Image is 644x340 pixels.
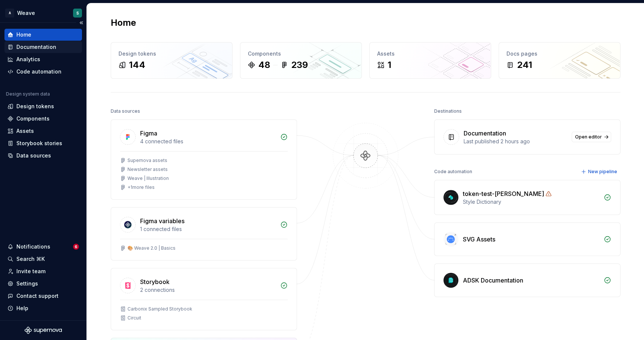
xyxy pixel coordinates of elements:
div: Carbonix Sampled Storybook [127,306,192,312]
div: A [5,9,14,18]
div: Data sources [111,106,140,116]
button: Collapse sidebar [76,18,86,28]
a: Data sources [4,150,82,162]
div: Documentation [16,43,56,51]
a: Code automation [4,66,82,78]
div: 🎨 Weave 2.0 | Basics [127,245,176,251]
div: 48 [258,59,270,71]
div: Figma variables [140,216,184,225]
div: 239 [291,59,308,71]
a: Storybook stories [4,137,82,149]
button: Contact support [4,290,82,302]
div: Code automation [434,166,472,177]
a: Home [4,29,82,41]
div: Storybook stories [16,140,62,147]
svg: Supernova Logo [25,327,62,334]
button: New pipeline [579,166,621,177]
div: Components [16,115,50,122]
div: Supernova assets [127,157,167,163]
button: AWeaveS [1,5,85,21]
a: Figma variables1 connected files🎨 Weave 2.0 | Basics [111,207,297,261]
button: Notifications6 [4,241,82,253]
div: Last published 2 hours ago [464,138,567,145]
a: Documentation [4,41,82,53]
div: Invite team [16,268,45,275]
div: Help [16,305,28,312]
a: Design tokens144 [111,42,233,79]
h2: Home [111,17,136,29]
div: Circuit [127,315,141,321]
a: Open editor [572,132,611,142]
a: Components [4,113,82,125]
a: Assets1 [369,42,491,79]
div: Design tokens [119,50,225,57]
button: Help [4,302,82,314]
div: 1 connected files [140,225,276,233]
div: Weave [17,9,35,17]
div: Components [248,50,354,57]
div: token-test-[PERSON_NAME] [463,189,544,198]
div: Code automation [16,68,61,75]
a: Figma4 connected filesSupernova assetsNewsletter assetsWeave | Illustration+1more files [111,119,297,200]
div: Design tokens [16,103,54,110]
div: ADSK Documentation [463,276,523,285]
div: Settings [16,280,38,287]
div: Notifications [16,243,50,250]
div: Newsletter assets [127,166,168,172]
div: 241 [517,59,532,71]
a: Invite team [4,265,82,277]
a: Assets [4,125,82,137]
button: Search ⌘K [4,253,82,265]
div: 1 [388,59,391,71]
div: 2 connections [140,286,276,294]
div: Search ⌘K [16,255,45,263]
div: + 1 more files [127,184,155,190]
div: Analytics [16,56,40,63]
a: Docs pages241 [499,42,621,79]
a: Analytics [4,53,82,65]
div: Documentation [464,129,506,138]
div: Home [16,31,31,38]
a: Settings [4,278,82,290]
div: 144 [129,59,145,71]
div: Figma [140,129,157,138]
div: Storybook [140,277,170,286]
div: Weave | Illustration [127,175,169,181]
a: Design tokens [4,100,82,112]
div: Assets [16,127,34,135]
div: Design system data [6,91,50,97]
div: S [76,10,79,16]
div: Destinations [434,106,462,116]
div: Docs pages [506,50,613,57]
div: Assets [377,50,483,57]
a: Storybook2 connectionsCarbonix Sampled StorybookCircuit [111,268,297,330]
span: 6 [73,244,79,250]
div: Contact support [16,292,59,300]
div: Style Dictionary [463,198,599,206]
div: SVG Assets [463,235,495,244]
div: 4 connected files [140,138,276,145]
span: Open editor [575,134,602,140]
div: Data sources [16,152,51,159]
span: New pipeline [588,169,617,175]
a: Components48239 [240,42,362,79]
